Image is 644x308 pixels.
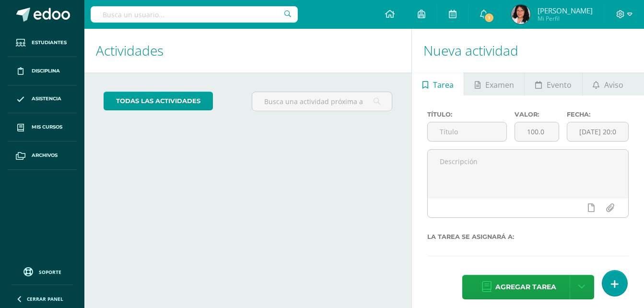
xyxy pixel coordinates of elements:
label: Valor: [515,111,559,118]
a: Archivos [8,142,77,170]
input: Busca un usuario... [91,6,298,23]
span: Aviso [604,73,623,96]
input: Busca una actividad próxima aquí... [252,92,392,111]
span: Mi Perfil [538,14,593,23]
a: Tarea [412,72,464,95]
input: Fecha de entrega [567,122,628,141]
span: 1 [484,12,494,23]
a: Disciplina [8,57,77,85]
a: Aviso [583,72,634,95]
a: Estudiantes [8,29,77,57]
h1: Nueva actividad [423,29,632,72]
img: 6c4ed624df2ef078b3316a21fee1d7c6.png [511,5,530,24]
span: [PERSON_NAME] [538,6,593,15]
label: Fecha: [567,111,629,118]
span: Tarea [433,73,454,96]
h1: Actividades [96,29,400,72]
span: Asistencia [32,95,61,103]
input: Título [428,122,506,141]
a: Mis cursos [8,113,77,142]
span: Estudiantes [32,39,67,47]
label: La tarea se asignará a: [427,233,629,240]
span: Mis cursos [32,123,62,131]
span: Agregar tarea [495,275,556,299]
a: Examen [464,72,524,95]
span: Examen [485,73,514,96]
span: Evento [547,73,572,96]
span: Soporte [39,269,61,275]
a: Evento [525,72,582,95]
input: Puntos máximos [515,122,559,141]
label: Título: [427,111,507,118]
span: Archivos [32,152,58,159]
a: Soporte [12,265,73,278]
span: Cerrar panel [27,296,63,302]
span: Disciplina [32,67,60,75]
a: todas las Actividades [104,92,213,110]
a: Asistencia [8,85,77,114]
